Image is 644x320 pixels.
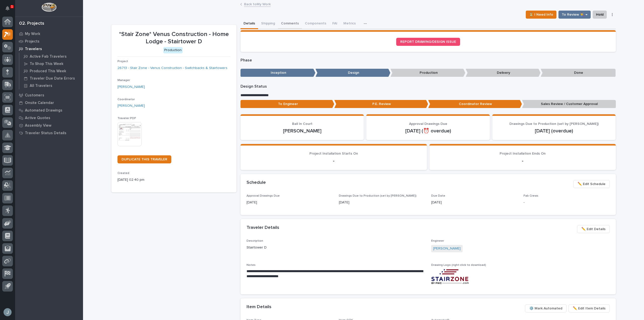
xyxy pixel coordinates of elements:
p: Automated Drawings [25,108,62,113]
span: Fab Crews [524,194,538,197]
a: Produced This Week [19,67,83,75]
p: My Work [25,32,40,36]
h2: Item Details [247,304,271,310]
a: Back toMy Work [244,1,271,7]
a: REPORT DRAWING/DESIGN ISSUE [396,38,460,46]
p: - [524,200,610,205]
button: Metrics [340,19,359,29]
p: [DATE] (⏰ overdue) [372,128,484,134]
span: Drawings Due to Production (set by [PERSON_NAME]) [509,122,599,126]
button: Components [302,19,329,29]
p: [DATE] (overdue) [498,128,610,134]
span: Project Installation Starts On [309,152,358,155]
a: All Travelers [19,82,83,89]
span: Manager [117,79,130,82]
span: ✏️ Edit Schedule [578,181,606,187]
p: Active Fab Travelers [30,54,67,59]
span: Hold [596,12,603,18]
img: Workspace Logo [42,3,56,12]
img: itC7fSQhy2TynPoC3gVqlJhSn1_9ZBG_8mGuqijMcEw [431,269,469,284]
p: Inception [240,69,315,77]
p: To Engineer [240,100,334,108]
p: To Shop This Week [30,62,63,66]
button: ✏️ Edit Item Details [569,304,610,312]
p: [PERSON_NAME] [247,128,358,134]
span: Created [117,172,129,175]
p: [DATE] [339,200,425,205]
a: Customers [15,91,83,99]
p: Projects [25,39,39,44]
p: Phase [240,58,616,63]
a: Assembly View [15,122,83,129]
a: Onsite Calendar [15,99,83,106]
span: Approval Drawings Due [247,194,280,197]
span: Traveler PDF [117,117,136,120]
div: Production [163,47,183,53]
div: Notifications1 [6,6,13,14]
p: Produced This Week [30,69,66,74]
p: Customers [25,93,44,98]
span: Ball In Court [292,122,312,126]
button: Hold [593,11,607,19]
a: To Shop This Week [19,60,83,67]
span: Due Date [431,194,445,197]
span: Drawing Logo (right-click to download) [431,264,486,267]
h2: Traveler Details [247,225,279,231]
p: Onsite Calendar [25,101,54,105]
span: Notes [247,264,256,267]
span: ⚙️ Mark Automated [529,305,562,311]
button: Comments [278,19,302,29]
p: P.E. Review [334,100,428,108]
p: [DATE] [247,200,333,205]
span: Description [247,239,263,242]
span: Project [117,60,128,63]
button: ✏️ Edit Details [577,225,610,233]
p: Delivery [466,69,541,77]
span: Drawings Due to Production (set by [PERSON_NAME]) [339,194,417,197]
span: Engineer [431,239,444,242]
p: Assembly View [25,123,51,128]
div: 02. Projects [19,21,44,26]
p: 1 [11,5,13,8]
span: DUPLICATE THIS TRAVELER [122,158,167,161]
p: Active Quotes [25,116,50,120]
button: FAI [329,19,340,29]
a: DUPLICATE THIS TRAVELER [117,155,171,163]
button: ✏️ Edit Schedule [573,180,610,188]
p: Sales Review / Customer Approval [522,100,616,108]
a: [PERSON_NAME] [117,84,145,90]
a: Automated Drawings [15,106,83,114]
p: Coordinator Review [428,100,522,108]
button: Notifications [2,3,13,14]
span: Approval Drawings Due [409,122,447,126]
button: ⚙️ Mark Automated [525,304,567,312]
p: Traveler Due Date Errors [30,76,75,81]
p: *Stair Zone* Venus Construction - Home Lodge - Stairtower D [117,31,230,45]
a: Active Quotes [15,114,83,122]
a: [PERSON_NAME] [433,246,461,251]
span: ✏️ Edit Details [581,226,606,232]
p: [DATE] [431,200,517,205]
p: Done [541,69,616,77]
p: Travelers [25,47,42,51]
a: Active Fab Travelers [19,53,83,60]
button: users-avatar [2,307,13,317]
p: Design Status [240,84,616,89]
p: Traveler Status Details [25,131,66,135]
a: Projects [15,38,83,45]
button: Details [240,19,258,29]
a: My Work [15,30,83,38]
button: To Review 👨‍🏭 → [558,11,591,19]
a: 26713 - Stair Zone - Venus Construction - Switchbacks & Stairtowers [117,65,227,71]
span: ✏️ Edit Item Details [573,305,606,311]
p: Stairtower D [247,245,425,250]
span: Coordinator [117,98,135,101]
span: ⏳ I Need Info [529,12,553,18]
p: Design [315,69,390,77]
p: [DATE] 02:40 pm [117,177,230,183]
span: Project Installation Ends On [500,152,546,155]
p: - [247,158,421,164]
a: Traveler Status Details [15,129,83,137]
a: [PERSON_NAME] [117,103,145,109]
h2: Schedule [247,180,266,186]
